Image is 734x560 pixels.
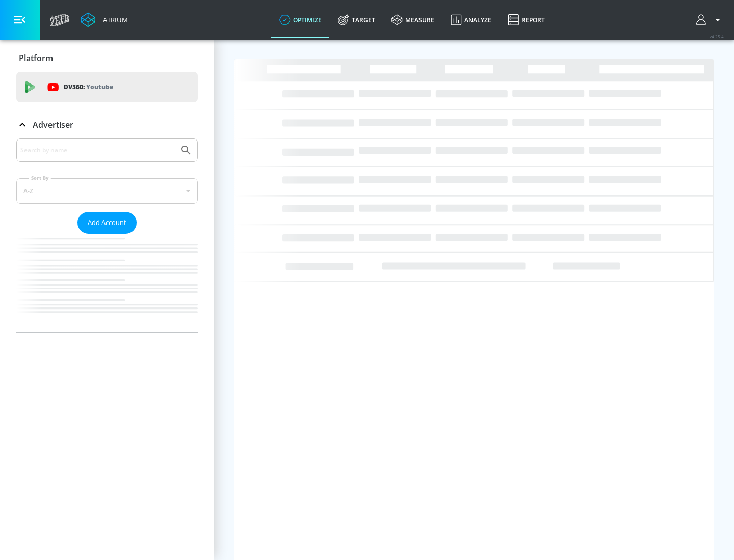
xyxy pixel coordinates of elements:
a: optimize [271,2,330,38]
span: v 4.25.4 [710,34,724,39]
a: Analyze [442,2,500,38]
label: Sort By [29,175,51,181]
nav: list of Advertiser [16,234,198,332]
button: Add Account [77,212,137,234]
div: Advertiser [16,110,198,139]
p: Youtube [86,81,113,92]
div: A-Z [16,178,198,204]
span: Add Account [88,217,126,229]
div: DV360: Youtube [16,72,198,102]
p: Platform [19,52,53,64]
p: DV360: [64,81,113,93]
a: Target [330,2,383,38]
div: Platform [16,44,198,72]
input: Search by name [20,144,175,157]
div: Advertiser [16,138,198,332]
a: measure [383,2,442,38]
a: Report [500,2,553,38]
p: Advertiser [33,119,73,130]
a: Atrium [81,12,128,27]
div: Atrium [99,15,128,24]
